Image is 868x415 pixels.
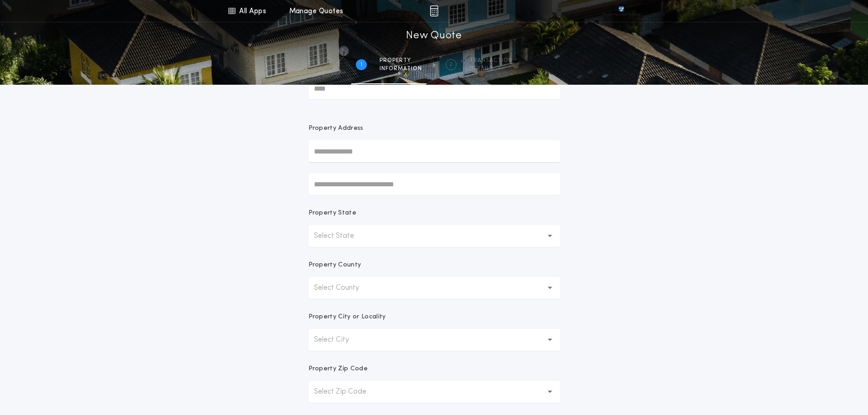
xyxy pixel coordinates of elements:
img: img [430,5,438,16]
input: Prepared For [308,77,560,99]
h2: 1 [360,61,362,68]
h1: New Quote [406,29,462,43]
span: Transaction [469,57,513,64]
p: Select City [314,334,364,345]
p: Property City or Locality [308,313,386,322]
p: Property County [308,261,361,270]
button: Select State [308,225,560,247]
button: Select County [308,277,560,299]
p: Select County [314,282,374,293]
p: Select Zip Code [314,386,381,397]
p: Property Address [308,124,560,133]
h2: 2 [449,61,452,68]
span: Property [380,57,422,64]
p: Select State [314,231,369,241]
img: vs-icon [602,6,640,15]
span: information [380,65,422,72]
button: Select Zip Code [308,381,560,403]
span: details [469,65,513,72]
button: Select City [308,329,560,351]
p: Property Zip Code [308,364,368,374]
p: Property State [308,209,356,218]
